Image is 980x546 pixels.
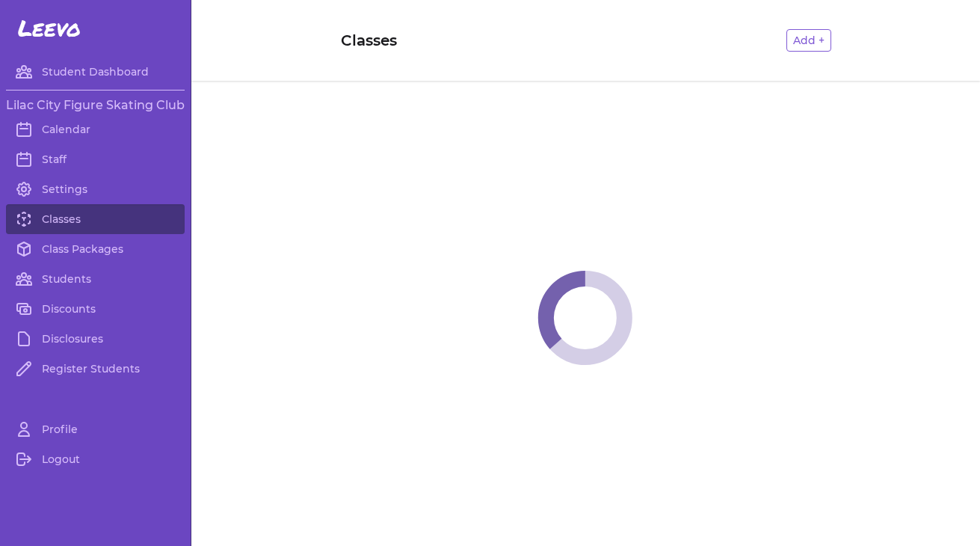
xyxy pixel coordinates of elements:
a: Class Packages [6,234,185,264]
a: Student Dashboard [6,57,185,87]
a: Disclosures [6,324,185,354]
a: Classes [6,204,185,234]
button: Add + [786,29,831,52]
span: Leevo [18,15,81,42]
h3: Lilac City Figure Skating Club [6,96,185,114]
a: Calendar [6,114,185,144]
a: Staff [6,144,185,174]
a: Logout [6,444,185,474]
a: Register Students [6,354,185,384]
a: Profile [6,414,185,444]
a: Students [6,264,185,294]
a: Discounts [6,294,185,324]
a: Settings [6,174,185,204]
